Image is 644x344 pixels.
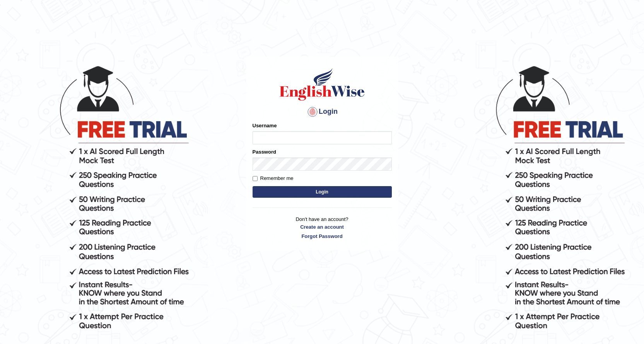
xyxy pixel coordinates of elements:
input: Remember me [253,176,258,181]
a: Create an account [253,223,392,231]
img: Logo of English Wise sign in for intelligent practice with AI [278,67,366,102]
p: Don't have an account? [253,216,392,240]
label: Username [253,122,277,129]
h4: Login [253,106,392,118]
button: Login [253,186,392,198]
a: Forgot Password [253,233,392,240]
label: Password [253,148,276,156]
label: Remember me [253,175,294,182]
